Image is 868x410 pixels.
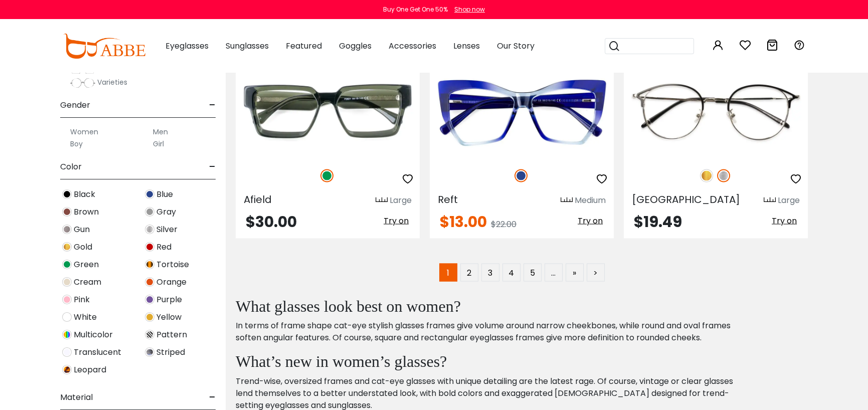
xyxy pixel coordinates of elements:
[153,138,164,150] label: Girl
[74,259,99,271] span: Green
[320,169,333,182] img: Green
[438,192,458,207] span: Reft
[145,277,154,287] img: Orange
[74,329,113,341] span: Multicolor
[156,224,178,236] span: Silver
[376,197,388,204] img: size ruler
[156,311,182,323] span: Yellow
[383,5,448,14] div: Buy One Get One 50%
[209,93,216,117] span: -
[62,347,72,357] img: Translucent
[70,78,95,88] img: Varieties.png
[246,211,297,233] span: $30.00
[156,206,176,218] span: Gray
[153,126,168,138] label: Men
[62,312,72,322] img: White
[74,294,90,306] span: Pink
[156,294,182,306] span: Purple
[62,189,72,199] img: Black
[566,264,584,282] a: »
[156,259,189,271] span: Tortoise
[145,295,154,304] img: Purple
[439,264,457,282] span: 1
[209,155,216,179] span: -
[700,169,713,182] img: Gold
[145,189,154,199] img: Blue
[430,66,614,158] img: Blue Reft - Acetate ,Universal Bridge Fit
[74,188,95,200] span: Black
[74,206,99,218] span: Brown
[62,207,72,217] img: Brown
[236,320,748,344] p: In terms of frame shape cat-eye stylish glasses frames give volume around narrow cheekbones, whil...
[145,225,154,234] img: Silver
[390,194,412,207] div: Large
[449,5,485,14] a: Shop now
[389,40,436,52] span: Accessories
[491,219,516,230] span: $22.00
[74,346,121,358] span: Translucent
[587,264,605,282] a: >
[545,264,563,282] span: …
[575,194,606,207] div: Medium
[156,346,185,358] span: Striped
[575,215,606,228] button: Try on
[165,40,209,52] span: Eyeglasses
[244,192,272,207] span: Afield
[769,215,800,228] button: Try on
[145,207,154,217] img: Gray
[145,347,154,357] img: Striped
[632,192,740,207] span: [GEOGRAPHIC_DATA]
[74,276,101,288] span: Cream
[74,241,92,253] span: Gold
[62,330,72,339] img: Multicolor
[60,93,90,117] span: Gender
[60,385,93,409] span: Material
[381,215,412,228] button: Try on
[63,34,145,59] img: abbeglasses.com
[62,225,72,234] img: Gun
[454,5,485,14] div: Shop now
[156,329,187,341] span: Pattern
[60,155,82,179] span: Color
[481,264,499,282] a: 3
[209,385,216,409] span: -
[236,297,748,316] h2: What glasses look best on women?
[156,276,187,288] span: Orange
[62,277,72,287] img: Cream
[764,197,776,204] img: size ruler
[440,211,487,233] span: $13.00
[778,194,800,207] div: Large
[74,311,97,323] span: White
[226,40,269,52] span: Sunglasses
[236,66,420,158] img: Green Afield - Acetate ,Universal Bridge Fit
[62,260,72,269] img: Green
[514,169,528,182] img: Blue
[236,352,748,371] h2: What’s new in women’s glasses?
[62,365,72,374] img: Leopard
[145,260,154,269] img: Tortoise
[156,188,173,200] span: Blue
[578,215,603,227] span: Try on
[156,241,171,253] span: Red
[97,77,127,87] span: Varieties
[453,40,480,52] span: Lenses
[74,224,90,236] span: Gun
[460,264,478,282] a: 2
[339,40,372,52] span: Goggles
[384,215,409,227] span: Try on
[624,66,808,158] img: Silver Haiti - Metal ,Adjust Nose Pads
[145,330,154,339] img: Pattern
[286,40,322,52] span: Featured
[717,169,730,182] img: Silver
[524,264,542,282] a: 5
[502,264,520,282] a: 4
[74,364,106,376] span: Leopard
[561,197,573,204] img: size ruler
[497,40,535,52] span: Our Story
[62,295,72,304] img: Pink
[70,126,98,138] label: Women
[634,211,682,233] span: $19.49
[145,242,154,252] img: Red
